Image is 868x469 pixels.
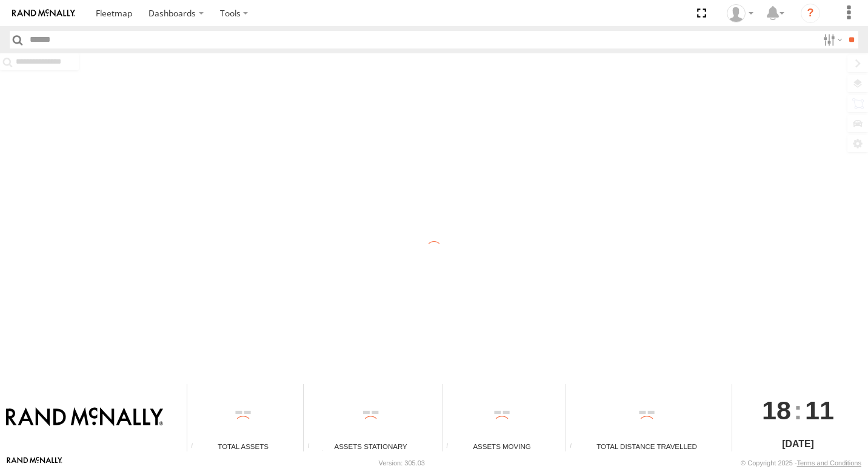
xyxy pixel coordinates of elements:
[801,4,820,23] i: ?
[566,442,584,451] div: Total distance travelled by all assets within specified date range and applied filters
[762,384,791,436] span: 18
[304,442,322,451] div: Total number of assets current stationary.
[732,437,864,451] div: [DATE]
[12,9,75,18] img: rand-logo.svg
[818,31,844,48] label: Search Filter Options
[797,459,861,467] a: Terms and Conditions
[7,457,62,469] a: Visit our Website
[187,442,205,451] div: Total number of Enabled Assets
[379,459,425,467] div: Version: 305.03
[442,442,461,451] div: Total number of assets current in transit.
[805,384,834,436] span: 11
[723,4,758,22] div: Valeo Dash
[6,407,163,428] img: Rand McNally
[187,441,299,451] div: Total Assets
[732,384,864,436] div: :
[442,441,561,451] div: Assets Moving
[566,441,727,451] div: Total Distance Travelled
[741,459,861,467] div: © Copyright 2025 -
[304,441,438,451] div: Assets Stationary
